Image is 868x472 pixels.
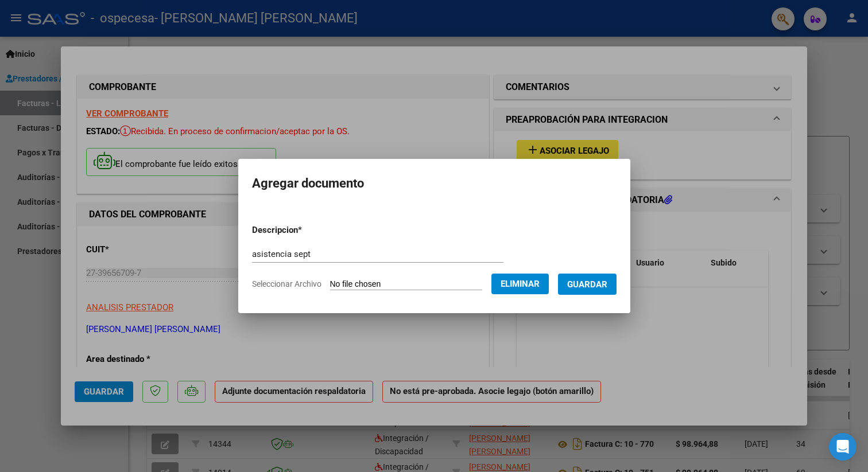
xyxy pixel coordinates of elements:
[252,224,362,237] p: Descripcion
[252,279,321,288] span: Seleccionar Archivo
[558,274,617,295] button: Guardar
[501,279,540,289] span: Eliminar
[567,279,607,290] span: Guardar
[491,274,549,294] button: Eliminar
[252,173,617,194] h2: Agregar documento
[829,433,857,461] div: Open Intercom Messenger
